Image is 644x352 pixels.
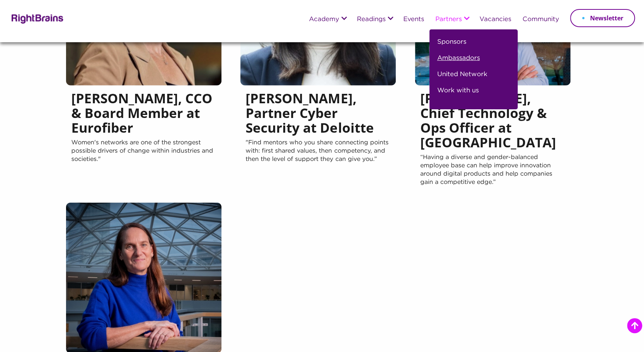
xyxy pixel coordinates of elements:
[420,153,565,195] p: “Having a diverse and gender-balanced employee base can help improve innovation around digital pr...
[435,16,461,23] a: Partners
[403,16,424,23] a: Events
[420,91,565,153] h5: [PERSON_NAME], Chief Technology & Ops Officer at [GEOGRAPHIC_DATA]
[246,91,390,139] h5: [PERSON_NAME], Partner Cyber Security at Deloitte
[437,37,466,53] a: Sponsors
[437,53,480,69] a: Ambassadors
[570,9,635,27] a: Newsletter
[246,139,390,180] p: "Find mentors who you share connecting points with: first shared values, then competency, and the...
[437,86,478,102] a: Work with us
[9,13,64,24] img: Rightbrains
[71,139,216,180] p: Women's networks are one of the strongest possible drivers of change within industries and societ...
[437,69,487,86] a: United Network
[522,16,559,23] a: Community
[71,91,216,139] h5: [PERSON_NAME], CCO & Board Member at Eurofiber
[357,16,385,23] a: Readings
[309,16,339,23] a: Academy
[479,16,511,23] a: Vacancies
